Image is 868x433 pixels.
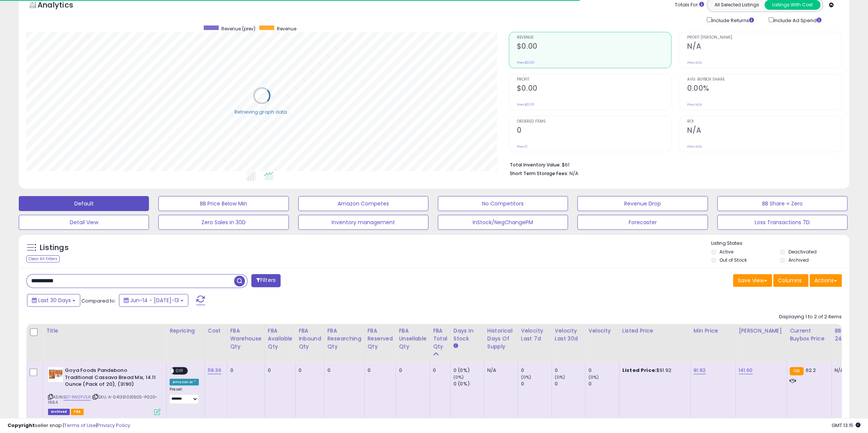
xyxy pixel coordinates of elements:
div: 0 [268,367,290,374]
div: N/A [835,367,859,374]
div: 0 [521,381,551,387]
button: Jun-14 - [DATE]-13 [119,294,188,307]
div: FBA inbound Qty [299,327,321,351]
div: Retrieving graph data.. [234,108,289,115]
div: 0 [589,381,619,387]
span: Jun-14 - [DATE]-13 [130,297,179,304]
a: 141.60 [739,367,752,374]
span: Profit [517,78,671,82]
div: Velocity Last 7d [521,327,548,343]
button: InStock/NegChangePM [438,215,568,230]
button: Save View [733,274,772,287]
b: Goya Foods Pandebono Traditional Cassava Bread Mix, 14.11 Ounce (Pack of 20), (3190) [65,367,156,390]
div: Cost [208,327,224,335]
button: Last 30 Days [27,294,80,307]
button: Columns [773,274,808,287]
div: 0 [521,367,551,374]
img: 51twVX2vQUL._SL40_.jpg [48,367,63,382]
div: 0 [555,367,585,374]
div: Preset: [170,387,199,404]
div: 0 (0%) [454,367,484,374]
h2: $0.00 [517,84,671,94]
button: BB Price Below Min [158,196,288,211]
div: Current Buybox Price [790,327,828,343]
small: Prev: $0.00 [517,60,535,65]
div: Displaying 1 to 2 of 2 items [779,313,842,321]
small: (0%) [589,374,599,380]
button: Amazon Competes [298,196,428,211]
div: Clear All Filters [26,255,60,262]
div: Velocity [589,327,616,335]
span: 62.2 [805,367,816,374]
small: (0%) [555,374,565,380]
div: Listed Price [622,327,687,335]
div: seller snap | | [8,422,130,429]
div: Title [46,327,163,335]
div: Days In Stock [454,327,481,343]
span: Revenue [517,36,671,40]
div: N/A [487,367,512,374]
button: Forecaster [577,215,707,230]
h2: N/A [687,42,841,52]
li: $61 [510,160,836,169]
h2: 0.00% [687,84,841,94]
strong: Copyright [8,422,35,429]
div: FBA Unsellable Qty [399,327,426,351]
span: Avg. Buybox Share [687,78,841,82]
small: Days In Stock. [454,343,458,349]
div: Include Ad Spend [763,16,833,24]
b: Short Term Storage Fees: [510,170,568,177]
a: Privacy Policy [97,422,130,429]
div: Amazon AI * [170,379,199,385]
small: Prev: 0 [517,144,527,149]
div: Velocity Last 30d [555,327,582,343]
div: Include Returns [701,16,763,24]
b: Total Inventory Value: [510,162,561,168]
div: 0 [368,367,390,374]
span: Ordered Items [517,120,671,124]
small: Prev: N/A [687,144,702,149]
div: FBA Warehouse Qty [230,327,261,351]
small: FBA [790,367,803,375]
div: 0 [555,381,585,387]
div: 0 (0%) [454,381,484,387]
h2: N/A [687,126,841,136]
div: 0 [299,367,318,374]
div: 0 [433,367,445,374]
span: ROI [687,120,841,124]
small: (0%) [454,374,464,380]
small: Prev: $0.00 [517,102,535,107]
label: Active [719,249,733,255]
div: ASIN: [48,367,161,414]
span: Columns [778,277,802,284]
span: OFF [174,368,186,374]
span: Listings that have been deleted from Seller Central [48,409,70,415]
small: Prev: N/A [687,60,702,65]
span: N/A [569,170,578,177]
span: Compared to: [81,297,116,304]
div: Min Price [694,327,732,335]
div: 0 [589,367,619,374]
span: | SKU: A-041331031905-P020-1964 [48,394,158,405]
button: Revenue Drop [577,196,707,211]
span: Last 30 Days [38,297,71,304]
div: FBA Reserved Qty [368,327,393,351]
a: B074WGTVSR [63,394,91,400]
button: BB Share = Zero [717,196,847,211]
button: No Competitors [438,196,568,211]
div: FBA Available Qty [268,327,292,351]
h2: $0.00 [517,42,671,52]
b: Listed Price: [622,367,656,374]
div: 0 [399,367,424,374]
button: Default [19,196,149,211]
button: Filters [251,274,281,287]
a: 91.92 [694,367,706,374]
label: Out of Stock [719,257,747,263]
div: Repricing [170,327,201,335]
h2: 0 [517,126,671,136]
a: 59.36 [208,367,221,374]
p: Listing States: [711,240,849,247]
small: (0%) [521,374,532,380]
button: Loss Transactions 7D [717,215,847,230]
label: Archived [788,257,808,263]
